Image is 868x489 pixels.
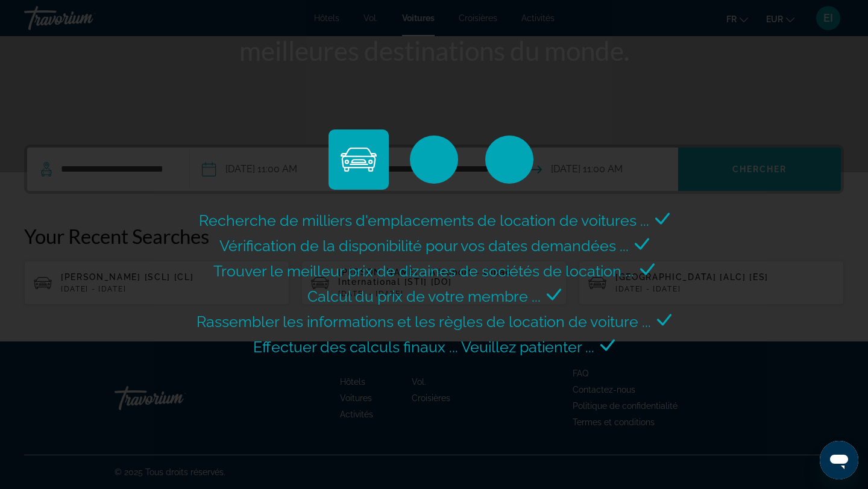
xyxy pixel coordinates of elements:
[307,287,541,305] span: Calcul du prix de votre membre ...
[820,441,858,479] iframe: Bouton de lancement de la fenêtre de messagerie
[213,262,634,280] span: Trouver le meilleur prix de dizaines de sociétés de location ...
[197,313,651,331] span: Rassembler les informations et les règles de location de voiture ...
[219,237,629,255] span: Vérification de la disponibilité pour vos dates demandées ...
[253,338,594,356] span: Effectuer des calculs finaux ... Veuillez patienter ...
[199,211,649,229] span: Recherche de milliers d'emplacements de location de voitures ...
